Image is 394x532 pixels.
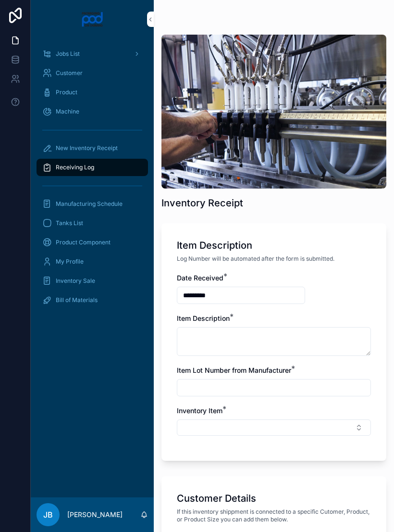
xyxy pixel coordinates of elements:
[177,274,223,282] span: Date Received
[43,509,53,520] span: JB
[177,239,252,252] h1: Item Description
[177,508,371,523] span: If this inventory shippment is connected to a specific Cutomer, Product, or Product Size you can ...
[37,291,148,309] a: Bill of Materials
[37,64,148,82] a: Customer
[56,239,111,246] span: Product Component
[56,164,94,171] span: Receiving Log
[37,45,148,63] a: Jobs List
[37,253,148,270] a: My Profile
[37,195,148,213] a: Manufacturing Schedule
[177,314,230,322] span: Item Description
[37,234,148,251] a: Product Component
[31,38,154,321] div: scrollable content
[56,69,83,77] span: Customer
[37,159,148,176] a: Receiving Log
[56,296,98,304] span: Bill of Materials
[56,258,84,266] span: My Profile
[56,200,123,208] span: Manufacturing Schedule
[56,89,77,96] span: Product
[37,215,148,232] a: Tanks List
[37,139,148,157] a: New Inventory Receipt
[37,103,148,120] a: Machine
[177,406,222,415] span: Inventory Item
[56,144,118,152] span: New Inventory Receipt
[56,277,95,285] span: Inventory Sale
[37,272,148,290] a: Inventory Sale
[177,366,291,374] span: Item Lot Number from Manufacturer
[177,492,256,505] h1: Customer Details
[56,50,80,58] span: Jobs List
[81,12,104,27] img: App logo
[67,510,123,519] p: [PERSON_NAME]
[56,219,83,227] span: Tanks List
[56,108,79,115] span: Machine
[161,196,243,210] h1: Inventory Receipt
[177,419,371,436] button: Select Button
[177,255,334,263] span: Log Number will be automated after the form is submitted.
[37,84,148,101] a: Product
